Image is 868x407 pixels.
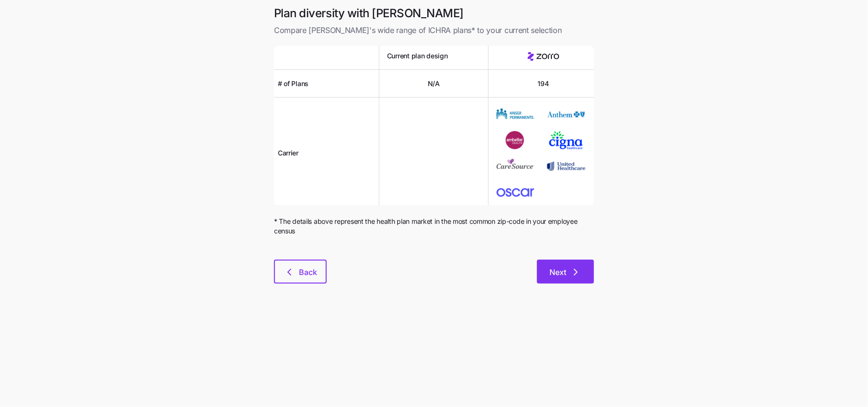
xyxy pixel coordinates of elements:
[496,105,535,123] img: Carrier
[537,79,548,88] span: 194
[547,131,585,149] img: Carrier
[278,148,298,158] span: Carrier
[428,79,440,88] span: N/A
[496,131,535,149] img: Carrier
[547,157,585,175] img: Carrier
[387,51,448,61] span: Current plan design
[299,266,317,278] span: Back
[278,79,308,88] span: # of Plans
[274,6,594,21] h1: Plan diversity with [PERSON_NAME]
[496,183,535,201] img: Carrier
[496,157,535,175] img: Carrier
[274,260,327,284] button: Back
[547,105,585,123] img: Carrier
[274,24,594,36] span: Compare [PERSON_NAME]'s wide range of ICHRA plans* to your current selection
[274,217,594,236] span: * The details above represent the health plan market in the most common zip-code in your employee...
[537,260,594,284] button: Next
[549,266,566,278] span: Next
